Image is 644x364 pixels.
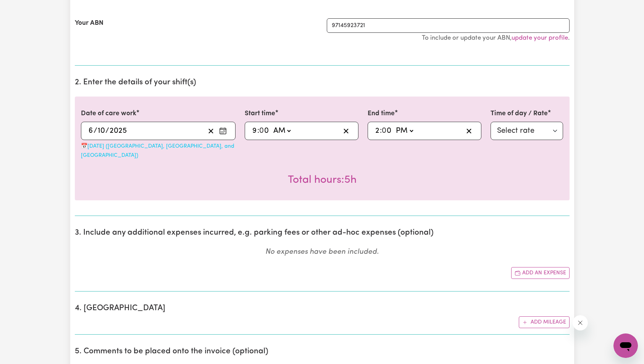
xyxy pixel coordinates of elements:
[217,125,229,137] button: Enter the date of care work
[75,18,103,28] label: Your ABN
[613,333,638,358] iframe: Button to launch messaging window
[75,347,570,356] h2: 5. Comments to be placed onto the invoice (optional)
[75,228,570,238] h2: 3. Include any additional expenses incurred, e.g. parking fees or other ad-hoc expenses (optional)
[259,127,264,135] span: 0
[245,109,275,119] label: Start time
[375,125,380,137] input: --
[288,175,357,185] span: Total hours worked: 5 hours
[368,109,395,119] label: End time
[5,5,46,11] span: Need any help?
[252,125,257,137] input: --
[75,304,570,313] h2: 4. [GEOGRAPHIC_DATA]
[94,127,97,135] span: /
[382,125,392,137] input: --
[519,316,570,328] button: Add mileage
[491,109,548,119] label: Time of day / Rate
[81,109,136,119] label: Date of care work
[81,143,234,158] small: 📅 [DATE] ([GEOGRAPHIC_DATA], [GEOGRAPHIC_DATA], and [GEOGRAPHIC_DATA])
[75,78,570,87] h2: 2. Enter the details of your shift(s)
[422,35,570,41] small: To include or update your ABN, .
[511,267,570,279] button: Add another expense
[109,125,127,137] input: ----
[573,315,588,330] iframe: Close message
[380,127,382,135] span: :
[88,125,94,137] input: --
[265,248,379,256] em: No expenses have been included.
[97,125,105,137] input: --
[260,125,270,137] input: --
[257,127,259,135] span: :
[105,127,109,135] span: /
[382,127,386,135] span: 0
[205,125,217,137] button: Clear date
[512,35,568,41] a: update your profile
